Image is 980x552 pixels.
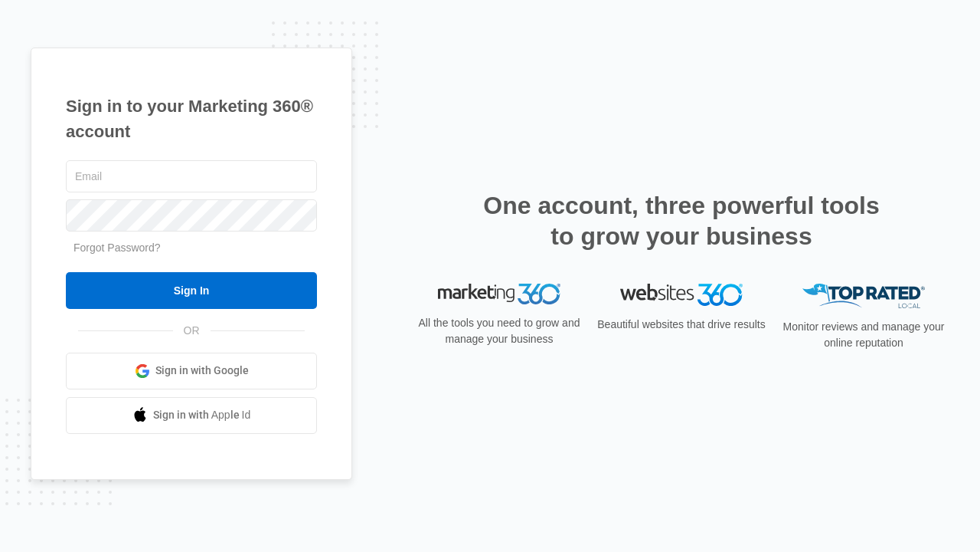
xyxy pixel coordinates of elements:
[413,315,585,347] p: All the tools you need to grow and manage your business
[778,319,949,351] p: Monitor reviews and manage your online reputation
[438,284,560,305] img: Marketing 360
[802,284,925,309] img: Top Rated Local
[596,317,767,333] p: Beautiful websites that drive results
[173,323,211,339] span: OR
[66,94,317,144] h1: Sign in to your Marketing 360® account
[66,160,317,192] input: Email
[155,363,249,379] span: Sign in with Google
[66,353,317,389] a: Sign in with Google
[66,397,317,434] a: Sign in with Apple Id
[66,272,317,309] input: Sign In
[153,407,251,423] span: Sign in with Apple Id
[479,190,884,251] h2: One account, three powerful tools to grow your business
[73,242,161,254] a: Forgot Password?
[620,284,743,306] img: Websites 360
